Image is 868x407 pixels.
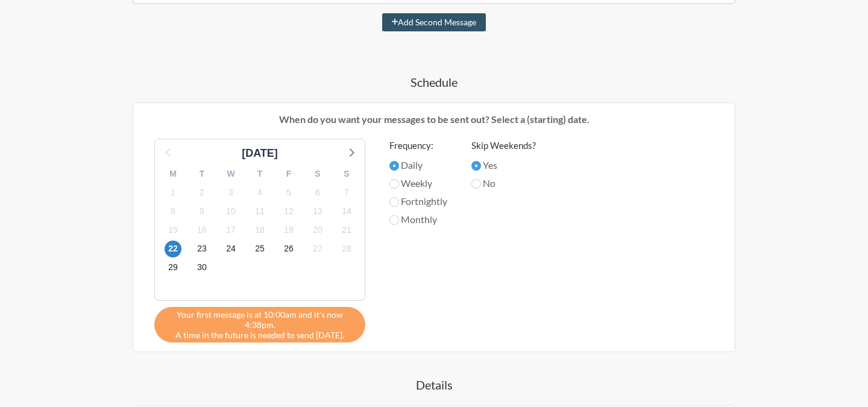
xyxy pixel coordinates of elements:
span: Wednesday 22 October 2025 [165,241,181,257]
span: Saturday 4 October 2025 [251,184,268,201]
span: Wednesday 29 October 2025 [165,259,181,276]
span: Tuesday 21 October 2025 [338,222,355,239]
span: Tuesday 28 October 2025 [338,241,355,257]
div: S [332,165,361,183]
label: Monthly [389,212,447,227]
span: Friday 10 October 2025 [222,203,239,219]
label: Frequency: [389,139,447,153]
span: Monday 20 October 2025 [309,222,326,239]
span: Monday 6 October 2025 [309,184,326,201]
span: Sunday 5 October 2025 [280,184,297,201]
div: A time in the future is needed to send [DATE]. [154,307,365,342]
div: T [187,165,216,183]
span: Thursday 16 October 2025 [193,222,210,239]
h4: Details [84,376,784,393]
span: Your first message is at 10:00am and it's now 4:38pm. [163,309,356,330]
span: Tuesday 7 October 2025 [338,184,355,201]
span: Tuesday 14 October 2025 [338,203,355,219]
label: Yes [471,158,536,172]
span: Sunday 12 October 2025 [280,203,297,219]
input: Weekly [389,179,399,189]
span: Thursday 2 October 2025 [193,184,210,201]
span: Saturday 18 October 2025 [251,222,268,239]
label: Fortnightly [389,194,447,209]
span: Saturday 11 October 2025 [251,203,268,219]
span: Thursday 9 October 2025 [193,203,210,219]
span: Monday 27 October 2025 [309,241,326,257]
span: Friday 3 October 2025 [222,184,239,201]
input: Fortnightly [389,197,399,207]
span: Friday 24 October 2025 [222,241,239,257]
h4: Schedule [84,74,784,90]
label: Daily [389,158,447,172]
label: No [471,176,536,191]
input: Yes [471,161,481,171]
div: W [216,165,245,183]
span: Thursday 23 October 2025 [193,241,210,257]
div: F [274,165,303,183]
span: Friday 17 October 2025 [222,222,239,239]
span: Wednesday 15 October 2025 [165,222,181,239]
div: S [303,165,332,183]
span: Thursday 30 October 2025 [193,259,210,276]
span: Saturday 25 October 2025 [251,241,268,257]
span: Wednesday 8 October 2025 [165,203,181,219]
span: Sunday 26 October 2025 [280,241,297,257]
label: Weekly [389,176,447,191]
button: Add Second Message [382,13,486,31]
div: M [159,165,187,183]
input: No [471,179,481,189]
div: T [245,165,274,183]
div: [DATE] [237,145,283,162]
span: Sunday 19 October 2025 [280,222,297,239]
input: Daily [389,161,399,171]
span: Monday 13 October 2025 [309,203,326,219]
p: When do you want your messages to be sent out? Select a (starting) date. [142,112,726,127]
label: Skip Weekends? [471,139,536,153]
span: Wednesday 1 October 2025 [165,184,181,201]
input: Monthly [389,215,399,225]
